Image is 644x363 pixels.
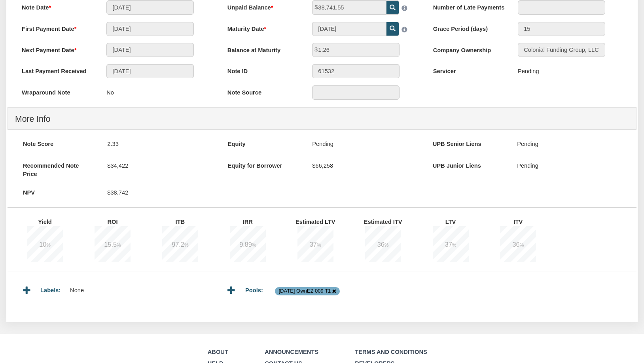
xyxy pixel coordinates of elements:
[245,279,275,295] div: Pools:
[9,215,88,226] label: Yield
[312,137,333,152] p: Pending
[426,22,511,33] label: Grace Period (days)
[107,159,128,174] p: $34,422
[312,22,386,36] input: MM/DD/YYYY
[426,0,511,12] label: Number of Late Payments
[347,215,426,226] label: Estimated ITV
[106,22,194,36] input: MM/DD/YYYY
[15,85,99,97] label: Wraparound Note
[16,185,100,197] label: NPV
[426,159,510,170] label: UPB Junior Liens
[265,349,318,355] a: Announcements
[426,137,510,148] label: UPB Senior Liens
[312,159,333,174] p: $66,258
[70,279,100,295] div: None
[220,22,305,33] label: Maturity Date
[106,85,114,100] p: No
[16,137,100,148] label: Note Score
[426,43,511,54] label: Company Ownership
[208,349,228,355] a: About
[355,349,427,355] a: Terms and Conditions
[518,64,539,79] div: Pending
[107,137,119,152] p: 2.33
[76,215,156,226] label: ROI
[107,185,128,200] p: $38,742
[482,215,561,226] label: ITV
[15,110,629,128] h4: More Info
[212,215,291,226] label: IRR
[15,64,99,76] label: Last Payment Received
[221,159,305,170] label: Equity for Borrower
[16,159,100,178] label: Recommended Note Price
[517,137,538,152] p: Pending
[144,215,224,226] label: ITB
[221,137,305,148] label: Equity
[15,22,99,33] label: First Payment Date
[517,159,538,174] p: Pending
[220,85,305,97] label: Note Source
[279,215,359,226] label: Estimated LTV
[40,279,70,295] div: Labels:
[220,0,305,12] label: Unpaid Balance
[15,43,99,54] label: Next Payment Date
[426,64,511,76] label: Servicer
[15,0,99,12] label: Note Date
[278,287,331,295] div: [DATE] OwnEZ 009 T1
[415,215,494,226] label: LTV
[220,43,305,54] label: Balance at Maturity
[220,64,305,76] label: Note ID
[106,43,194,57] input: MM/DD/YYYY
[106,64,194,78] input: MM/DD/YYYY
[106,0,194,15] input: MM/DD/YYYY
